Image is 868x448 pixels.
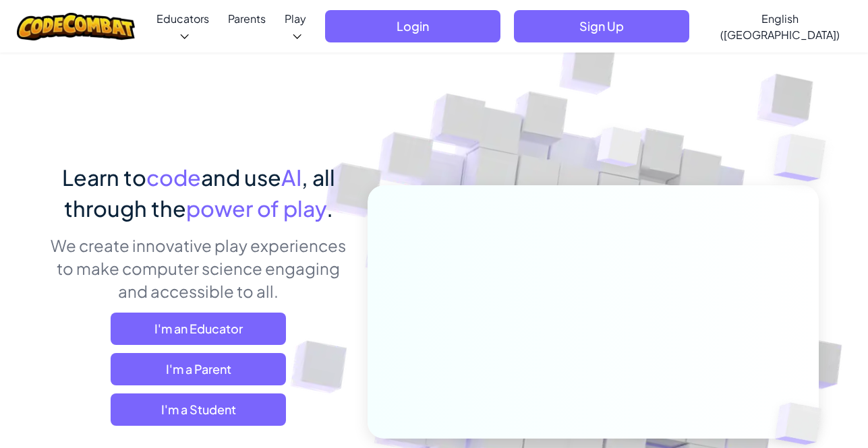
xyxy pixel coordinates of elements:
span: and use [201,164,281,191]
span: Educators [156,11,209,26]
button: I'm a Student [111,393,286,426]
span: power of play [186,195,326,222]
img: Overlap cubes [747,101,863,215]
span: Learn to [62,164,146,191]
span: AI [281,164,301,191]
button: Sign Up [514,10,689,42]
img: CodeCombat logo [17,13,135,40]
span: English ([GEOGRAPHIC_DATA]) [720,11,840,42]
span: Play [285,11,306,26]
img: Overlap cubes [571,100,668,201]
p: We create innovative play experiences to make computer science engaging and accessible to all. [50,234,347,302]
a: I'm an Educator [111,313,286,345]
a: I'm a Parent [111,353,286,385]
span: code [146,164,201,191]
span: . [326,195,333,222]
button: Login [325,10,500,42]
